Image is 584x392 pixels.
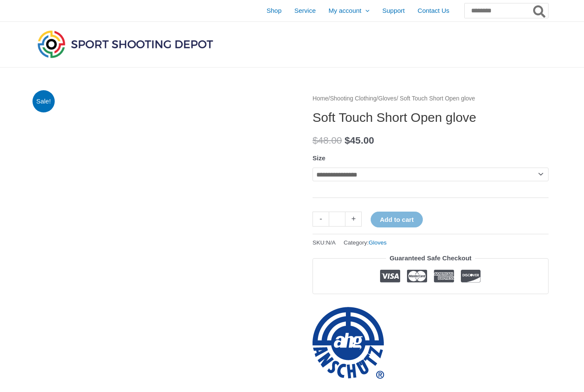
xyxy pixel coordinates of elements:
a: Home [313,95,328,102]
button: Search [531,3,548,18]
nav: Breadcrumb [313,93,549,104]
legend: Guaranteed Safe Checkout [386,252,475,264]
label: Size [313,154,325,162]
a: + [345,212,362,227]
h1: Soft Touch Short Open glove [313,110,549,125]
button: Add to cart [371,212,422,227]
a: - [313,212,329,227]
input: Product quantity [329,212,345,227]
span: $ [345,135,350,146]
a: Gloves [369,239,386,246]
bdi: 48.00 [313,135,342,146]
a: Gloves [378,95,396,102]
span: $ [313,135,318,146]
a: Shooting Clothing [330,95,377,102]
bdi: 45.00 [345,135,374,146]
span: Sale! [32,90,55,113]
span: N/A [326,239,336,246]
span: Category: [344,237,387,248]
img: Sport Shooting Depot [35,28,215,60]
span: SKU: [313,237,336,248]
a: ahg-Anschütz [313,307,384,379]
